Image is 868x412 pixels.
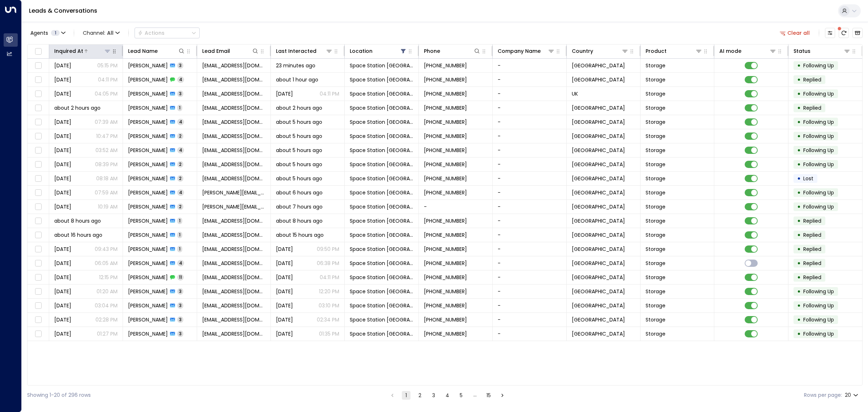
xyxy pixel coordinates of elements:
div: • [797,229,801,241]
div: • [797,285,801,298]
span: Space Station Wakefield [350,104,413,112]
span: jonathan.goodwin1983@gmail.com [202,203,265,210]
span: Space Station Wakefield [350,118,413,126]
span: United Kingdom [572,288,625,295]
p: 07:59 AM [95,189,118,196]
span: Storage [646,189,665,196]
span: Aug 08, 2025 [54,302,71,309]
span: Yesterday [276,274,293,281]
div: Button group with a nested menu [135,28,200,38]
div: • [797,59,801,72]
p: 12:20 PM [319,288,339,295]
span: 4 [177,76,184,83]
span: about 6 hours ago [276,189,323,196]
span: 4 [177,119,184,125]
span: lukejamesbinns@googlemail.com [202,62,265,69]
button: Actions [135,28,200,38]
span: 3 [177,62,183,68]
span: United Kingdom [572,189,625,196]
span: United Kingdom [572,175,625,182]
button: page 1 [402,391,410,400]
td: - [419,200,493,214]
span: Aug 11, 2025 [54,161,71,168]
span: Sbsheraz83@gmail.com [202,245,265,253]
span: Space Station Wakefield [350,76,413,83]
td: - [493,129,566,143]
span: 44appacc25@gmail.com [202,260,265,267]
span: Space Station Wakefield [350,189,413,196]
span: about 5 hours ago [276,133,322,140]
span: 1 [177,246,182,252]
span: +447401231139 [424,104,467,112]
button: Customize [825,28,835,38]
div: • [797,130,801,142]
span: Storage [646,288,665,295]
div: Product [646,47,702,55]
span: Aug 07, 2025 [276,288,293,295]
td: - [493,214,566,228]
span: Following Up [803,161,834,168]
span: kirkthorpe1957@gmail.com [202,175,265,182]
span: Space Station Wakefield [350,288,413,295]
span: United Kingdom [572,245,625,253]
span: Robyn Collins [128,260,168,267]
div: • [797,102,801,114]
span: 1 [177,218,182,224]
div: Location [350,47,407,55]
span: Toggle select row [34,273,43,282]
td: - [493,143,566,157]
td: - [493,172,566,185]
div: Phone [424,47,481,55]
span: +447487534801 [424,175,467,182]
span: Aug 11, 2025 [54,260,71,267]
span: about 1 hour ago [276,76,318,83]
span: Space Station Wakefield [350,161,413,168]
span: 2 [177,203,183,210]
button: Go to page 15 [484,391,493,400]
span: Space Station Wakefield [350,175,413,182]
span: Toggle select row [34,259,43,268]
td: - [493,285,566,298]
span: Aug 04, 2025 [54,118,71,126]
span: Storage [646,217,665,224]
button: Archived Leads [852,28,863,38]
div: • [797,215,801,227]
span: Toggle select all [34,47,43,56]
span: 4 [177,260,184,266]
div: • [797,73,801,86]
span: +447456991166 [424,245,467,253]
span: United Kingdom [572,274,625,281]
div: Inquired At [54,47,111,55]
span: Aug 02, 2025 [54,274,71,281]
span: Lost [803,175,813,182]
span: Storage [646,147,665,154]
span: 4 [177,147,184,153]
span: Space Station Wakefield [350,231,413,239]
div: • [797,158,801,171]
a: Leads & Conversations [29,7,97,15]
span: Space Station Wakefield [350,274,413,281]
span: Toggle select row [34,104,43,113]
span: +447950490413 [424,288,467,295]
p: 03:04 PM [95,302,118,309]
span: +447309850091 [424,76,467,83]
span: Awais Khan [128,104,168,112]
div: Inquired At [54,47,83,55]
span: Thomas-Lee Bradshaw [128,76,168,83]
div: Country [572,47,593,55]
span: Toggle select row [34,61,43,70]
span: Replied [803,217,821,224]
span: Aug 11, 2025 [276,90,293,97]
span: about 5 hours ago [276,118,322,126]
td: - [493,256,566,270]
p: 09:50 PM [317,245,339,253]
button: Go to page 2 [416,391,424,400]
div: Actions [138,30,165,36]
span: United Kingdom [572,302,625,309]
div: Country [572,47,629,55]
p: 10:19 AM [98,203,118,210]
span: Yesterday [54,175,71,182]
span: Storage [646,274,665,281]
span: about 8 hours ago [276,217,323,224]
span: Yesterday [276,302,293,309]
